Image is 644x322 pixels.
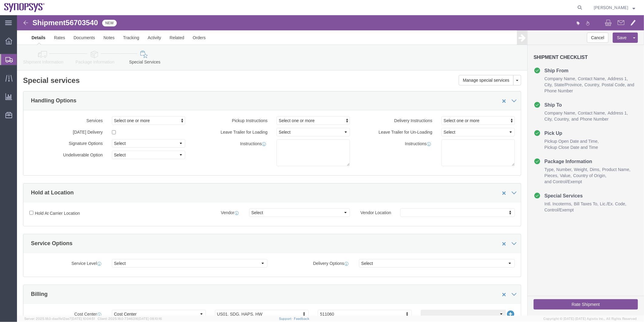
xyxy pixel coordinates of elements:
[24,317,95,320] span: Server: 2025.18.0-daa1fe12ee7
[4,3,45,12] img: logo
[543,316,637,321] span: Copyright © [DATE]-[DATE] Agistix Inc., All Rights Reserved
[17,15,644,316] iframe: FS Legacy Container
[98,317,162,320] span: Client: 2025.18.0-7346316
[294,317,309,320] a: Feedback
[594,4,628,11] span: Kaelen O'Connor
[138,317,162,320] span: [DATE] 08:10:16
[593,4,636,11] button: [PERSON_NAME]
[71,317,95,320] span: [DATE] 10:04:51
[279,317,294,320] a: Support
